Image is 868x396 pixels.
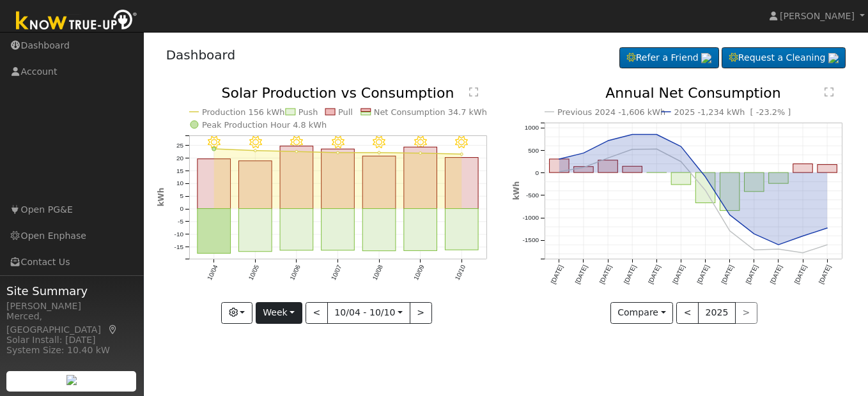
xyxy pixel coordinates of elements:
text: 25 [176,142,183,149]
circle: onclick="" [605,139,610,144]
circle: onclick="" [752,248,757,253]
img: retrieve [66,375,77,385]
text: Net Consumption 34.7 kWh [374,107,487,117]
text: Solar Production vs Consumption [221,85,454,101]
img: retrieve [701,53,711,63]
rect: onclick="" [696,172,716,202]
circle: onclick="" [776,242,781,247]
rect: onclick="" [598,160,618,172]
text: [DATE] [745,264,759,285]
text: 0 [535,169,539,176]
rect: onclick="" [238,161,272,209]
text: -1500 [522,237,539,244]
text: 10/04 [206,264,219,282]
span: [PERSON_NAME] [780,11,855,21]
rect: onclick="" [574,167,594,172]
span: Site Summary [6,282,137,300]
div: System Size: 10.40 kW [6,344,137,357]
text: Annual Net Consumption [605,85,781,101]
button: 10/04 - 10/10 [327,302,410,324]
button: < [306,302,328,324]
text:  [469,87,478,97]
a: Map [107,324,119,335]
img: retrieve [828,53,839,63]
a: Dashboard [166,47,236,63]
rect: onclick="" [197,209,230,254]
rect: onclick="" [445,209,478,250]
text: 10 [176,180,183,187]
text: 10/08 [371,264,384,282]
rect: onclick="" [280,209,313,250]
text: [DATE] [793,264,808,285]
rect: onclick="" [445,158,478,209]
a: Refer a Friend [619,47,719,69]
text: [DATE] [818,264,832,285]
circle: onclick="" [605,156,610,161]
button: 2025 [698,302,736,324]
rect: onclick="" [671,172,691,185]
rect: onclick="" [769,172,789,183]
rect: onclick="" [745,172,764,192]
i: 10/06 - Clear [290,136,303,149]
circle: onclick="" [581,151,586,156]
circle: onclick="" [581,165,586,171]
circle: onclick="" [703,188,708,193]
i: 10/04 - MostlyClear [208,136,221,149]
circle: onclick="" [336,151,339,154]
i: 10/09 - Clear [414,136,427,149]
rect: onclick="" [362,156,396,209]
circle: onclick="" [703,174,708,179]
circle: onclick="" [419,152,422,155]
rect: onclick="" [720,172,740,211]
circle: onclick="" [212,147,215,151]
img: Know True-Up [10,7,144,36]
text: Production 156 kWh [202,107,285,117]
rect: onclick="" [818,165,837,172]
rect: onclick="" [280,146,313,209]
circle: onclick="" [557,169,562,174]
text: [DATE] [647,264,662,285]
i: 10/08 - Clear [373,136,385,149]
circle: onclick="" [295,151,298,153]
circle: onclick="" [655,132,660,137]
circle: onclick="" [630,132,635,137]
text: 10/09 [412,264,426,282]
i: 10/07 - Clear [331,136,344,149]
rect: onclick="" [623,167,642,173]
text: [DATE] [671,264,686,285]
text: 5 [180,193,183,200]
text: -10 [174,231,183,238]
circle: onclick="" [557,156,562,162]
text: 500 [528,147,539,154]
div: [PERSON_NAME] [6,300,137,313]
text: [DATE] [769,264,784,285]
text: -1000 [522,215,539,222]
rect: onclick="" [404,147,437,208]
text: [DATE] [696,264,711,285]
circle: onclick="" [825,225,830,231]
text: [DATE] [598,264,613,285]
text: -500 [526,192,539,199]
rect: onclick="" [321,149,354,208]
div: Solar Install: [DATE] [6,333,137,347]
circle: onclick="" [460,153,463,156]
text: [DATE] [550,264,564,285]
text: -15 [174,243,183,250]
button: > [410,302,432,324]
circle: onclick="" [727,213,732,218]
text: 1000 [525,125,539,132]
div: Merced, [GEOGRAPHIC_DATA] [6,310,137,337]
text: Pull [338,107,353,117]
button: Week [256,302,302,324]
circle: onclick="" [800,234,805,239]
text: 10/06 [288,264,302,282]
text: 20 [176,155,183,162]
circle: onclick="" [727,229,732,234]
text: kWh [157,188,166,207]
button: Compare [610,302,674,324]
rect: onclick="" [793,164,813,173]
text: Push [298,107,318,117]
button: < [676,302,699,324]
text: 10/07 [330,264,343,282]
i: 10/10 - Clear [455,136,468,149]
